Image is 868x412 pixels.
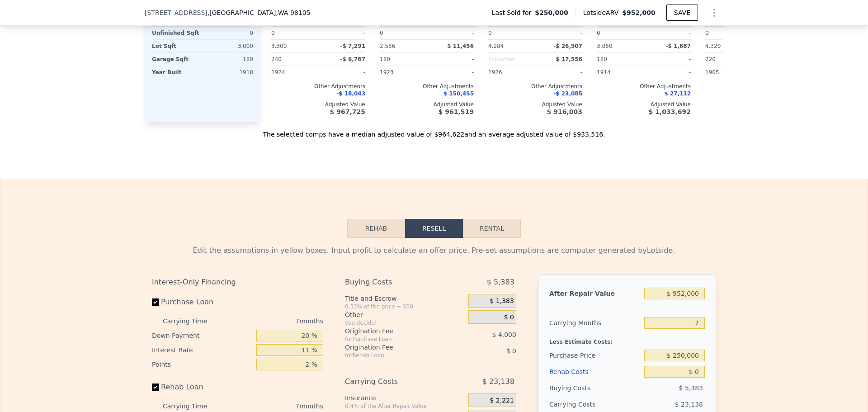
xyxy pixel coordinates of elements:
span: 3,060 [597,43,612,49]
div: Year Built [152,66,201,79]
span: $ 1,383 [490,297,514,305]
div: Rehab Costs [549,364,641,380]
span: $ 4,000 [492,331,516,338]
div: - [320,66,365,79]
span: 2,586 [380,43,395,49]
span: Last Sold for [492,8,535,17]
span: $250,000 [535,8,568,17]
div: Unfinished Sqft [152,27,201,39]
div: 0 [204,27,253,39]
div: After Repair Value [549,285,641,302]
span: 0 [488,30,492,36]
div: Origination Fee [345,343,446,352]
input: Purchase Loan [152,298,159,306]
span: -$ 18,043 [336,90,365,97]
span: $952,000 [622,9,656,16]
div: 0.33% of the price + 550 [345,303,465,310]
div: - [320,27,365,39]
div: 3,000 [204,40,253,52]
div: Other Adjustments [705,83,799,90]
span: $ 150,455 [443,90,474,97]
div: - [646,53,691,66]
span: $ 23,138 [675,401,703,408]
div: The selected comps have a median adjusted value of $964,622 and an average adjusted value of $933... [145,123,723,139]
span: -$ 7,291 [340,43,365,49]
span: 220 [705,56,716,62]
span: 4,320 [705,43,721,49]
span: [STREET_ADDRESS] [145,8,208,17]
button: Rehab [347,219,405,238]
span: $ 5,383 [487,274,514,290]
span: $ 961,519 [439,108,474,115]
div: - [537,66,582,79]
span: 0 [705,30,709,36]
span: 0 [271,30,275,36]
span: $ 0 [506,347,516,355]
div: Adjusted Value [271,101,365,108]
span: $ 2,221 [490,397,514,405]
div: Carrying Costs [345,374,446,390]
button: SAVE [666,5,698,21]
span: 180 [597,56,607,62]
div: Origination Fee [345,327,446,336]
div: Adjusted Value [597,101,691,108]
div: - [429,66,474,79]
span: , [GEOGRAPHIC_DATA] [208,8,311,17]
span: , WA 98105 [276,9,310,16]
div: Adjusted Value [705,101,799,108]
label: Purchase Loan [152,294,253,310]
div: 180 [204,53,253,66]
div: Buying Costs [345,274,446,290]
div: Other [345,310,465,319]
div: Buying Costs [549,380,641,396]
span: 4,284 [488,43,504,49]
div: Adjusted Value [380,101,474,108]
div: Carrying Months [549,315,641,331]
div: 1918 [204,66,253,79]
span: $ 5,383 [679,384,703,392]
div: 0.4% of the After Repair Value [345,403,465,410]
span: $ 1,033,692 [649,108,691,115]
div: Interest Rate [152,343,253,357]
span: Lotside ARV [583,8,622,17]
div: Less Estimate Costs: [549,331,705,347]
div: Interest-Only Financing [152,274,323,290]
div: 1914 [597,66,642,79]
div: Other Adjustments [488,83,582,90]
span: $ 23,138 [482,374,514,390]
div: Carrying Time [163,314,222,328]
div: - [537,27,582,39]
div: - [429,27,474,39]
span: -$ 1,687 [666,43,691,49]
div: Purchase Price [549,347,641,364]
div: 1905 [705,66,750,79]
div: Title and Escrow [345,294,465,303]
span: $ 967,725 [330,108,365,115]
div: Adjusted Value [488,101,582,108]
div: Edit the assumptions in yellow boxes. Input profit to calculate an offer price. Pre-set assumptio... [152,245,716,256]
div: 1924 [271,66,316,79]
div: Other Adjustments [271,83,365,90]
span: -$ 23,085 [553,90,582,97]
button: Show Options [705,4,723,22]
div: Points [152,357,253,372]
div: Other Adjustments [597,83,691,90]
div: 1923 [380,66,425,79]
div: you decide! [345,319,465,327]
span: 0 [597,30,600,36]
span: $ 17,556 [556,56,582,62]
div: for Purchase Loan [345,336,446,343]
span: $ 916,003 [547,108,582,115]
label: Rehab Loan [152,379,253,395]
div: Down Payment [152,328,253,343]
div: - [646,27,691,39]
span: 0 [380,30,383,36]
span: 240 [271,56,282,62]
span: -$ 6,787 [340,56,365,62]
span: 3,300 [271,43,287,49]
div: Garage Sqft [152,53,201,66]
div: Unspecified [488,53,533,66]
div: Insurance [345,393,465,403]
button: Resell [405,219,463,238]
div: for Rehab Loan [345,352,446,359]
